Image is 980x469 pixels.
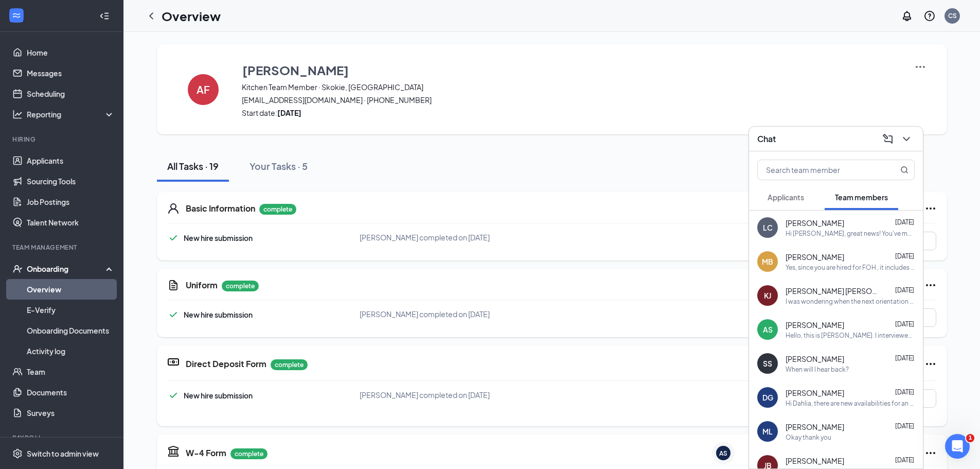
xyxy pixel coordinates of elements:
span: [PERSON_NAME] completed on [DATE] [360,390,490,399]
a: Surveys [27,403,115,423]
h3: [PERSON_NAME] [242,61,349,79]
a: Documents [27,382,115,403]
svg: Ellipses [924,279,937,291]
div: SS [763,358,772,369]
span: [DATE] [895,218,914,226]
span: 1 [966,434,974,442]
h1: Overview [162,7,221,25]
div: I was wondering when the next orientation would take place ? [786,297,915,306]
div: Okay thank you [786,433,831,442]
svg: Ellipses [924,202,937,215]
input: Search team member [758,160,880,180]
span: [PERSON_NAME] [786,354,844,364]
div: Hi [PERSON_NAME], great news! You've moved to the next stage of the application. We'd like to inv... [786,229,915,238]
div: DG [762,392,773,403]
span: [DATE] [895,354,914,362]
div: MB [762,256,773,267]
a: Applicants [27,150,115,171]
strong: [DATE] [277,108,301,117]
span: [PERSON_NAME] [786,320,844,330]
a: Messages [27,63,115,83]
span: Applicants [768,193,804,202]
h4: AF [197,86,210,93]
svg: ComposeMessage [882,133,894,145]
div: LC [763,222,773,233]
div: All Tasks · 19 [167,160,219,172]
span: Start date: [242,108,901,118]
div: Your Tasks · 5 [250,160,308,172]
button: ChevronDown [898,131,915,147]
a: Job Postings [27,192,115,212]
div: Team Management [12,243,113,252]
iframe: Intercom live chat [945,434,970,459]
span: [PERSON_NAME] [786,456,844,466]
span: [DATE] [895,388,914,396]
span: [DATE] [895,286,914,294]
svg: Collapse [99,11,110,21]
svg: DirectDepositIcon [167,356,180,368]
svg: Checkmark [167,308,180,321]
div: When will I hear back? [786,365,849,374]
span: [EMAIL_ADDRESS][DOMAIN_NAME] · [PHONE_NUMBER] [242,95,901,105]
div: Hello, this is [PERSON_NAME]. I interviewed at the [PERSON_NAME] at [STREET_ADDRESS] on [DATE]. T... [786,331,915,340]
a: Home [27,42,115,63]
a: Activity log [27,341,115,361]
div: ML [762,426,773,437]
span: [DATE] [895,252,914,260]
svg: TaxGovernmentIcon [167,445,180,457]
svg: QuestionInfo [923,10,936,22]
p: complete [222,281,259,291]
button: [PERSON_NAME] [242,61,901,79]
svg: MagnifyingGlass [900,166,908,174]
svg: Ellipses [924,358,937,370]
div: Onboarding [27,264,106,274]
a: Scheduling [27,83,115,104]
a: Overview [27,279,115,300]
div: Hi Dahlia, there are new availabilities for an interview. This is a reminder to schedule your int... [786,399,915,408]
span: New hire submission [184,233,253,242]
svg: UserCheck [12,264,23,274]
div: CS [948,11,957,20]
span: [PERSON_NAME] completed on [DATE] [360,233,490,242]
span: [PERSON_NAME] [PERSON_NAME] [786,286,878,296]
svg: Notifications [901,10,913,22]
h5: Direct Deposit Form [186,358,266,370]
div: Reporting [27,109,115,119]
span: [PERSON_NAME] [786,218,844,228]
span: [PERSON_NAME] [786,252,844,262]
a: Onboarding Documents [27,320,115,341]
svg: Settings [12,448,23,459]
svg: Checkmark [167,232,180,244]
svg: Analysis [12,109,23,119]
svg: WorkstreamLogo [11,10,22,21]
span: [DATE] [895,456,914,464]
h5: W-4 Form [186,447,226,459]
img: More Actions [914,61,926,73]
a: Sourcing Tools [27,171,115,192]
h5: Uniform [186,280,218,291]
svg: CustomFormIcon [167,279,180,291]
button: AF [177,61,229,118]
svg: ChevronDown [900,133,913,145]
a: Team [27,361,115,382]
svg: ChevronLeft [145,10,157,22]
h5: Basic Information [186,203,255,214]
span: [PERSON_NAME] completed on [DATE] [360,309,490,319]
svg: Checkmark [167,389,180,402]
span: [PERSON_NAME] [786,388,844,398]
a: E-Verify [27,300,115,320]
div: KJ [764,290,771,301]
div: Yes, since you are hired for FOH , it includes cashier, runner, DT, etc [786,263,915,272]
span: New hire submission [184,310,253,319]
div: AS [719,449,727,458]
p: complete [271,359,308,370]
svg: User [167,202,180,215]
svg: Ellipses [924,447,937,459]
h3: Chat [757,133,776,145]
span: Team members [835,193,888,202]
div: AS [763,324,773,335]
span: [DATE] [895,320,914,328]
span: Kitchen Team Member · Skokie, [GEOGRAPHIC_DATA] [242,82,901,92]
p: complete [230,448,268,459]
